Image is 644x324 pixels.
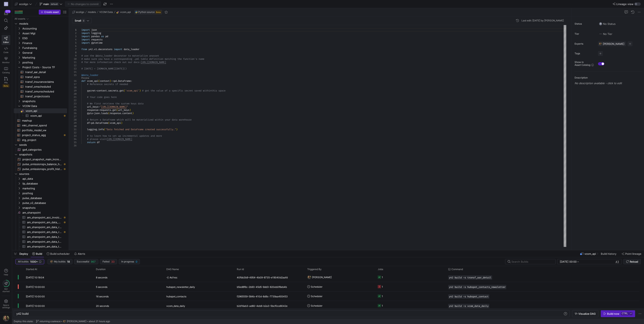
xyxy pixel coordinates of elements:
div: Last edit: [DATE] by [PERSON_NAME] [521,19,564,22]
a: Editor [2,35,10,45]
button: vcom_api [115,10,132,15]
a: mashup​​​​​​​​​​ [14,118,67,123]
span: vcom_api​​​​​​​​​ [30,113,62,118]
span: snapshots [22,99,66,104]
span: 18 [67,260,70,263]
span: . [111,108,112,112]
span: import [81,28,90,31]
span: = [98,108,100,112]
button: Point lineage [620,250,643,257]
span: DataFrame [118,79,131,83]
div: Press SPACE to select this row. [14,94,67,99]
span: snapshots [22,206,66,210]
div: 4 [72,38,77,41]
span: ga4_categories​​​​​​ [22,147,62,152]
p: Description [575,76,642,79]
span: . [97,48,98,51]
span: pandas [91,35,100,38]
span: Asset Mgt [22,31,66,36]
a: am_sharepoint_acc_invoices_consolidated_tab​​​​​​​​​ [14,215,67,220]
button: ecoligo [71,10,85,15]
span: 1000+ [30,260,38,263]
a: Code [2,45,10,55]
div: Press SPACE to select this row. [14,41,67,45]
span: = [98,105,100,108]
div: Press SPACE to select this row. [14,89,67,94]
div: 26 [72,112,77,115]
a: pulse_emissionspv_profit_historical​​​​​​​ [14,167,67,171]
div: EG [4,2,8,6]
div: b5ed8f6c-2b93-45d5-9dd3-820eb0f6eb4b [234,282,305,291]
button: Build nowctrl⏎ [601,310,635,317]
span: as [101,35,104,38]
span: PRs [4,81,8,84]
span: v1 [94,48,97,51]
span: # Your code goes here [87,95,117,99]
span: Small [75,19,81,22]
button: maindefault [39,1,63,7]
input: Search Builds [511,260,552,263]
span: VCOM Data [22,104,66,108]
span: Editor [3,41,9,43]
span: ) [139,89,141,92]
button: Successful967 [74,259,98,264]
div: Press SPACE to select this row. [14,16,67,21]
span: Get started [2,288,9,293]
span: response [87,108,98,112]
div: 12 [72,64,77,67]
span: this space [211,89,226,92]
div: Press SPACE to select this row. [14,210,67,215]
button: https://storage.googleapis.com/y42-prod-data-exchange/images/7e7RzXvUWcEhWhf8BYUbRCghczaQk4zBh2Nv... [47,259,72,264]
span: . [117,79,118,83]
span: Build [36,252,42,255]
span: VCOM Data [99,11,113,14]
a: EG [2,1,10,7]
div: 18 [72,86,77,89]
span: marketing [22,186,66,191]
span: pd [114,79,117,83]
span: Build scheduler [50,252,70,255]
span: transf_epra​​​​​​​​​​ [25,75,62,79]
a: transf_omunscheduled​​​​​​​​​​ [14,89,67,94]
span: Finance [22,41,66,45]
span: stg_project​​​​​​​​​​ [22,138,62,142]
div: 1 [72,28,77,31]
span: vcom_api​​​​​​​​ [26,109,66,113]
span: hubspot_newsletter_daily [166,282,195,292]
span: mkt_channel_spend​​​​​​​​​​ [22,123,62,128]
span: finition matching the function's name [152,57,204,61]
span: pd [105,35,108,38]
div: 40fbb3b9-4954-4b09-8735-e19040d2aafd [234,273,305,282]
span: [PERSON_NAME] [603,42,624,45]
button: Build history [599,250,619,257]
a: pulse_emissionspv_balance_historical​​​​​​​ [14,162,67,167]
span: datetime [91,41,103,44]
span: am_sharepoint_am_data_recorded_data_post_2024​​​​​​​​​ [27,225,62,230]
span: pulse_database [22,196,66,200]
div: 16 [72,79,77,83]
button: Reload [623,259,641,264]
button: Visualize DAG [572,310,598,317]
span: ( [117,108,118,112]
a: Monitor [2,55,10,65]
span: Point lineage [625,252,641,255]
a: Preview [81,77,89,79]
span: snapshots [19,152,66,157]
div: 2 [72,31,77,35]
span: import [114,48,122,51]
a: ga4_categories​​​​​​ [14,147,67,152]
span: In progress [121,260,134,263]
span: main [43,2,49,6]
span: . [107,89,108,92]
span: # get the value of a specific secret saved within [142,89,211,92]
span: models [19,21,66,26]
div: Press SPACE to select this row. [14,21,67,26]
div: Press SPACE to select this row. [14,26,67,31]
span: = [95,89,97,92]
a: transf_aar_detail​​​​​​​​​​ [14,70,67,74]
span: Failed [103,260,110,263]
span: am_sharepoint_am_data_table_tariffs​​​​​​​​​ [27,249,62,254]
a: am_sharepoint_am_data_table_tariffs​​​​​​​​​ [14,249,67,254]
span: transf_omscheduled​​​​​​​​​​ [25,84,62,89]
span: Successful [77,260,89,263]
